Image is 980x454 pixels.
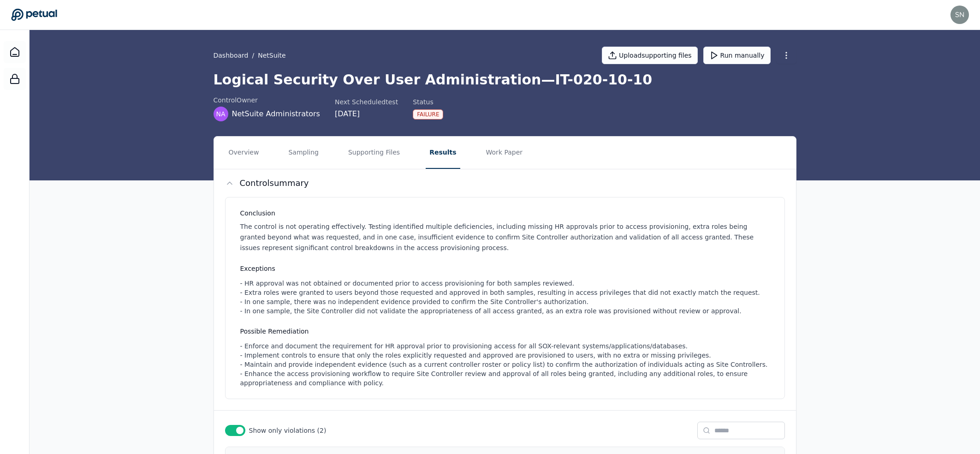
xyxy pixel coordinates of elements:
span: NetSuite Administrators [232,108,320,119]
h2: Control summary [240,177,309,190]
button: Work Paper [482,137,527,169]
button: Uploadsupporting files [602,47,698,64]
button: Overview [225,137,263,169]
button: Supporting Files [344,137,404,169]
a: Dashboard [214,51,249,60]
div: Next Scheduled test [335,97,398,107]
a: SOC [4,68,26,90]
button: NetSuite [258,51,285,60]
div: Failure [413,109,443,119]
button: Sampling [285,137,322,169]
nav: Tabs [214,137,796,169]
a: Dashboard [4,41,26,63]
div: [DATE] [335,108,398,119]
h3: Conclusion [240,209,773,218]
div: / [214,51,286,60]
img: snir+upstart@petual.ai [950,6,969,24]
h1: Logical Security Over User Administration — IT-020-10-10 [214,72,796,88]
span: Show only violations ( 2 ) [249,426,327,435]
span: NA [216,109,225,119]
button: Controlsummary [214,169,796,197]
p: The control is not operating effectively. Testing identified multiple deficiencies, including mis... [240,221,773,253]
button: Results [426,137,460,169]
h3: Possible Remediation [240,327,773,336]
div: - HR approval was not obtained or documented prior to access provisioning for both samples review... [240,279,773,316]
div: Status [413,97,443,107]
div: - Enforce and document the requirement for HR approval prior to provisioning access for all SOX-r... [240,341,773,388]
button: Run manually [703,47,771,64]
div: control Owner [214,96,320,105]
a: Go to Dashboard [11,8,57,21]
h3: Exceptions [240,264,773,273]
